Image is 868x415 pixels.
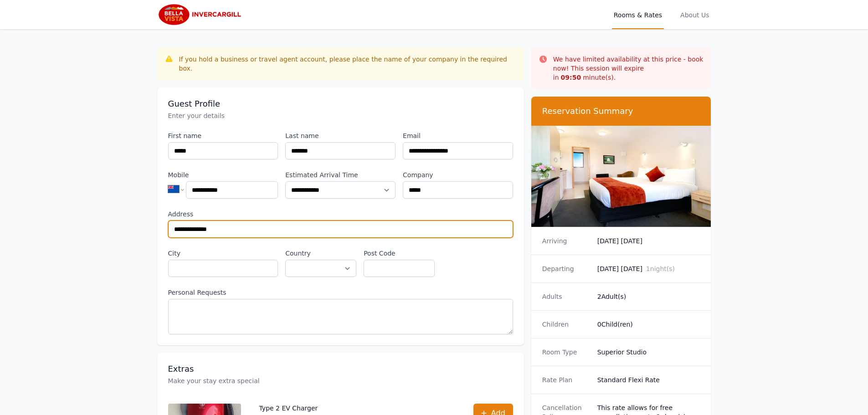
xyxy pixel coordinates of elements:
[259,404,455,413] p: Type 2 EV Charger
[542,292,590,301] dt: Adults
[597,264,700,273] dd: [DATE] [DATE]
[168,376,513,385] p: Make your stay extra special
[364,249,435,258] label: Post Code
[157,4,245,26] img: Bella Vista Invercargill
[403,131,513,140] label: Email
[403,170,513,179] label: Company
[553,55,704,82] p: We have limited availability at this price - book now! This session will expire in minute(s).
[285,170,395,179] label: Estimated Arrival Time
[597,236,700,246] dd: [DATE] [DATE]
[168,288,513,297] label: Personal Requests
[168,111,513,120] p: Enter your details
[285,131,395,140] label: Last name
[542,236,590,246] dt: Arriving
[542,106,700,117] h3: Reservation Summary
[597,320,700,329] dd: 0 Child(ren)
[597,375,700,384] dd: Standard Flexi Rate
[597,348,700,357] dd: Superior Studio
[542,320,590,329] dt: Children
[168,131,278,140] label: First name
[646,265,675,272] span: 1 night(s)
[561,74,581,81] strong: 09 : 50
[168,98,513,109] h3: Guest Profile
[168,210,513,219] label: Address
[542,348,590,357] dt: Room Type
[597,292,700,301] dd: 2 Adult(s)
[168,364,513,374] h3: Extras
[285,249,356,258] label: Country
[179,55,517,73] div: If you hold a business or travel agent account, please place the name of your company in the requ...
[168,170,278,179] label: Mobile
[542,375,590,384] dt: Rate Plan
[542,264,590,273] dt: Departing
[531,126,711,227] img: Superior Studio
[168,249,278,258] label: City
